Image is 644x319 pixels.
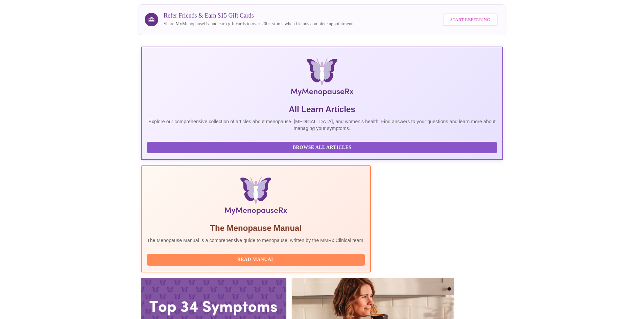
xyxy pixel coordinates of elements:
[147,237,365,244] p: The Menopause Manual is a comprehensive guide to menopause, written by the MMRx Clinical team.
[441,10,499,29] a: Start Referring
[164,12,354,19] h3: Refer Friends & Earn $15 Gift Cards
[443,14,498,26] button: Start Referring
[147,142,497,154] button: Browse All Articles
[147,144,499,150] a: Browse All Articles
[182,177,330,217] img: Menopause Manual
[147,118,497,132] p: Explore our comprehensive collection of articles about menopause, [MEDICAL_DATA], and women's hea...
[147,256,366,262] a: Read Manual
[154,256,358,264] span: Read Manual
[201,58,443,99] img: MyMenopauseRx Logo
[164,21,354,27] p: Share MyMenopauseRx and earn gift cards to over 200+ stores when friends complete appointments
[450,16,490,24] span: Start Referring
[147,104,497,115] h5: All Learn Articles
[154,143,490,152] span: Browse All Articles
[147,254,365,266] button: Read Manual
[147,223,365,234] h5: The Menopause Manual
